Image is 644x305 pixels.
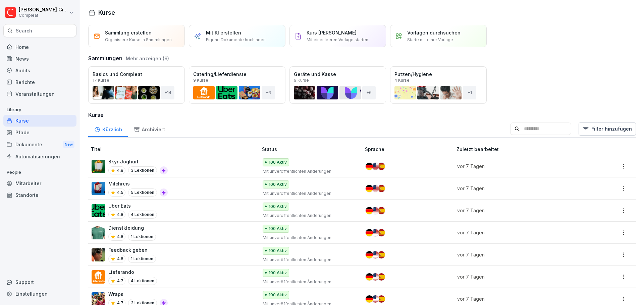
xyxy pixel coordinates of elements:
[372,251,379,258] img: us.svg
[3,115,76,127] a: Kurse
[88,120,128,137] a: Kürzlich
[206,37,266,43] p: Eigene Dokumente hochladen
[16,27,32,34] p: Search
[3,276,76,288] div: Support
[92,182,105,195] img: w5xu6rbdgqj82vpoprfl4cgx.png
[3,177,76,189] a: Mitarbeiter
[366,295,373,303] img: de.svg
[3,138,76,151] a: DokumenteNew
[92,226,105,239] img: hfj14luvg0g01qlf74fjn778.png
[117,212,123,218] p: 4.8
[117,256,123,262] p: 4.8
[407,37,453,43] p: Starte mit einer Vorlage
[108,224,156,231] p: Dienstkleidung
[128,233,156,241] p: 1 Lektionen
[105,37,172,43] p: Organisiere Kurse in Sammlungen
[93,78,109,82] p: 17 Kurse
[390,66,487,104] a: Putzen/Hygiene4 Kurse+1
[128,120,171,137] div: Archiviert
[92,204,105,217] img: c1q9yz7v4rwsx4s3law0f8jr.png
[3,288,76,300] a: Einstellungen
[3,151,76,162] a: Automatisierungen
[269,292,287,298] p: 100 Aktiv
[378,251,385,258] img: es.svg
[263,279,354,285] p: Mit unveröffentlichten Änderungen
[108,202,157,209] p: Uber Eats
[3,65,76,76] a: Audits
[63,141,74,148] div: New
[3,76,76,88] div: Berichte
[579,122,636,136] button: Filter hinzufügen
[269,248,287,254] p: 100 Aktiv
[269,226,287,232] p: 100 Aktiv
[193,71,281,78] p: Catering/Lieferdienste
[161,86,174,99] div: + 14
[108,180,168,187] p: Milchreis
[117,234,123,240] p: 4.8
[93,71,180,78] p: Basics und Compleat
[457,229,582,236] p: vor 7 Tagen
[269,159,287,165] p: 100 Aktiv
[365,146,454,153] p: Sprache
[91,146,259,153] p: Titel
[378,229,385,236] img: es.svg
[289,66,386,104] a: Geräte und Kasse9 Kurse+6
[457,163,582,170] p: vor 7 Tagen
[3,104,76,115] p: Library
[263,190,354,197] p: Mit unveröffentlichten Änderungen
[3,53,76,65] a: News
[108,158,168,165] p: Skyr-Joghurt
[362,86,376,99] div: + 6
[98,8,115,17] h1: Kurse
[457,185,582,192] p: vor 7 Tagen
[457,251,582,258] p: vor 7 Tagen
[3,88,76,100] a: Veranstaltungen
[3,127,76,138] a: Pfade
[193,78,208,82] p: 9 Kurse
[105,29,152,36] p: Sammlung erstellen
[262,146,362,153] p: Status
[407,29,461,36] p: Vorlagen durchsuchen
[92,160,105,173] img: x3clw0gkygo02pbkk0m1hosl.png
[117,167,123,173] p: 4.8
[3,189,76,201] div: Standorte
[128,211,157,219] p: 4 Lektionen
[128,188,157,197] p: 5 Lektionen
[263,257,354,263] p: Mit unveröffentlichten Änderungen
[3,167,76,178] p: People
[372,295,379,303] img: us.svg
[394,78,410,82] p: 4 Kurse
[263,168,354,174] p: Mit unveröffentlichten Änderungen
[269,204,287,210] p: 100 Aktiv
[263,235,354,241] p: Mit unveröffentlichten Änderungen
[3,41,76,53] a: Home
[372,207,379,214] img: us.svg
[108,291,168,298] p: Wraps
[378,273,385,281] img: es.svg
[307,37,368,43] p: Mit einer leeren Vorlage starten
[457,295,582,302] p: vor 7 Tagen
[269,181,287,187] p: 100 Aktiv
[19,13,68,18] p: Compleat
[206,29,241,36] p: Mit KI erstellen
[88,66,185,104] a: Basics und Compleat17 Kurse+14
[366,273,373,281] img: de.svg
[128,255,156,263] p: 1 Lektionen
[372,163,379,170] img: us.svg
[126,55,169,62] button: Mehr anzeigen (6)
[92,270,105,284] img: ocnhbe0f9rvd6lfdyiyybzpm.png
[117,278,123,284] p: 4.7
[378,295,385,303] img: es.svg
[457,146,590,153] p: Zuletzt bearbeitet
[457,273,582,280] p: vor 7 Tagen
[19,7,68,13] p: [PERSON_NAME] Gimpel
[378,207,385,214] img: es.svg
[457,207,582,214] p: vor 7 Tagen
[294,78,309,82] p: 9 Kurse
